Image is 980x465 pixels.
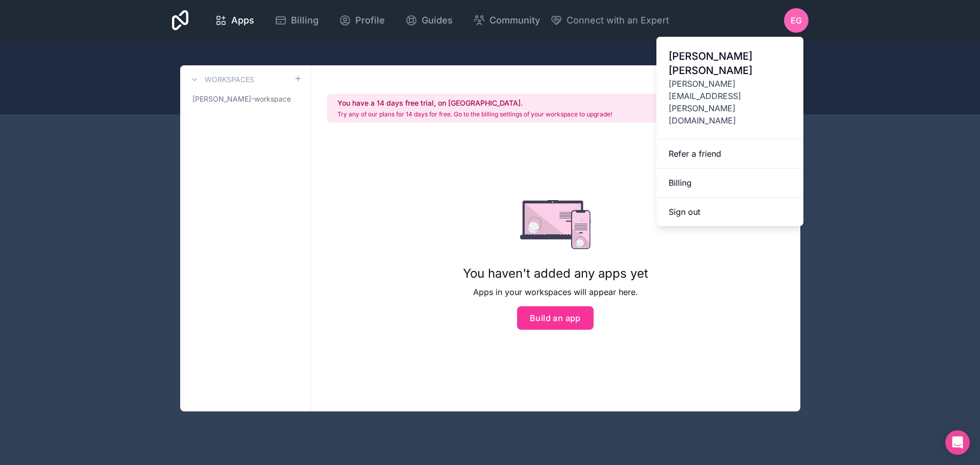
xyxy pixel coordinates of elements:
div: Open Intercom Messenger [945,430,970,455]
span: Community [489,13,540,28]
p: Try any of our plans for 14 days for free. Go to the billing settings of your workspace to upgrade! [337,110,612,118]
a: Workspaces [188,74,254,86]
a: Apps [207,9,262,32]
span: Connect with an Expert [567,13,669,28]
span: EG [791,14,802,27]
button: Build an app [517,306,594,330]
span: Guides [422,13,453,28]
button: Connect with an Expert [550,13,669,28]
button: Sign out [656,198,803,226]
a: Billing [656,168,803,198]
span: Apps [231,13,254,28]
a: Guides [397,9,461,32]
a: Billing [266,9,327,32]
span: [PERSON_NAME]-workspace [192,94,291,104]
h2: You have a 14 days free trial, on [GEOGRAPHIC_DATA]. [337,98,612,108]
span: [PERSON_NAME][EMAIL_ADDRESS][PERSON_NAME][DOMAIN_NAME] [669,78,791,127]
h3: Workspaces [205,75,254,85]
span: Profile [355,13,385,28]
span: [PERSON_NAME] [PERSON_NAME] [669,49,791,78]
span: Billing [291,13,318,28]
a: Community [465,9,548,32]
img: empty state [520,200,591,249]
a: Refer a friend [656,139,803,168]
p: Apps in your workspaces will appear here. [463,286,648,298]
h1: You haven't added any apps yet [463,265,648,282]
a: Profile [331,9,393,32]
a: [PERSON_NAME]-workspace [188,90,302,108]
